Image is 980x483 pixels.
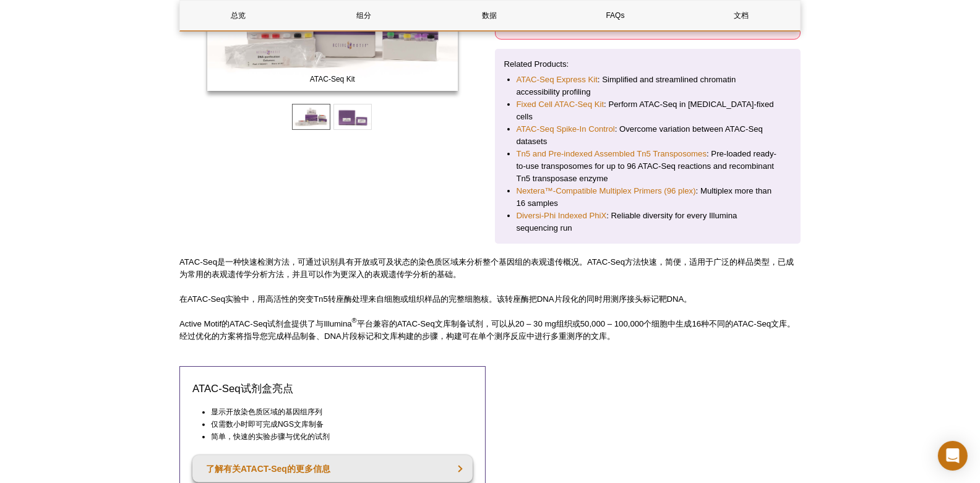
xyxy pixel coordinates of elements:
[211,430,462,443] li: 简单，快速的实验步骤与优化的试剂
[211,418,462,430] li: 仅需数小时即可完成NGS文库制备
[517,185,780,210] li: : Multiplex more than 16 samples
[306,1,422,30] a: 组分
[517,74,780,98] li: : Simplified and streamlined chromatin accessibility profiling
[683,1,799,30] a: 文档
[431,1,548,30] a: 数据
[517,210,780,234] li: : Reliable diversity for every Illumina sequencing run
[179,293,801,306] p: 在ATAC-Seq实验中，用高活性的突变Tn5转座酶处理来自细胞或组织样品的完整细胞核。该转座酶把DNA片段化的同时用测序接头标记靶DNA。
[192,382,473,396] h3: ATAC-Seq试剂盒亮点
[352,317,357,325] sup: ®
[192,455,473,482] a: 了解有关ATACT-Seq的更多信息
[517,98,780,123] li: : Perform ATAC-Seq in [MEDICAL_DATA]-fixed cells
[517,74,598,86] a: ATAC-Seq Express Kit
[517,148,780,185] li: : Pre-loaded ready-to-use transposomes for up to 96 ATAC-Seq reactions and recombinant Tn5 transp...
[179,318,801,343] p: Active Motif的ATAC-Seq试剂盒提供了与Illumina 平台兼容的ATAC-Seq文库制备试剂，可以从20 – 30 mg组织或50,000 – 100,000个细胞中生成16...
[938,441,968,471] div: Open Intercom Messenger
[517,148,707,160] a: Tn5 and Pre-indexed Assembled Tn5 Transposomes
[180,1,296,30] a: 总览
[179,256,801,281] p: ATAC-Seq是一种快速检测方法，可通过识别具有开放或可及状态的染色质区域来分析整个基因组的表观遗传概况。ATAC-Seq方法快速，简便，适用于广泛的样品类型，已成为常用的表观遗传学分析方法，...
[517,98,604,111] a: Fixed Cell ATAC-Seq Kit
[517,123,615,135] a: ATAC-Seq Spike-In Control
[504,58,792,71] p: Related Products:
[517,185,696,197] a: Nextera™-Compatible Multiplex Primers (96 plex)
[211,406,462,418] li: 显示开放染色质区域的基因组序列
[517,210,607,222] a: Diversi-Phi Indexed PhiX
[210,73,455,85] span: ATAC-Seq Kit
[557,1,674,30] a: FAQs
[517,123,780,148] li: : Overcome variation between ATAC-Seq datasets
